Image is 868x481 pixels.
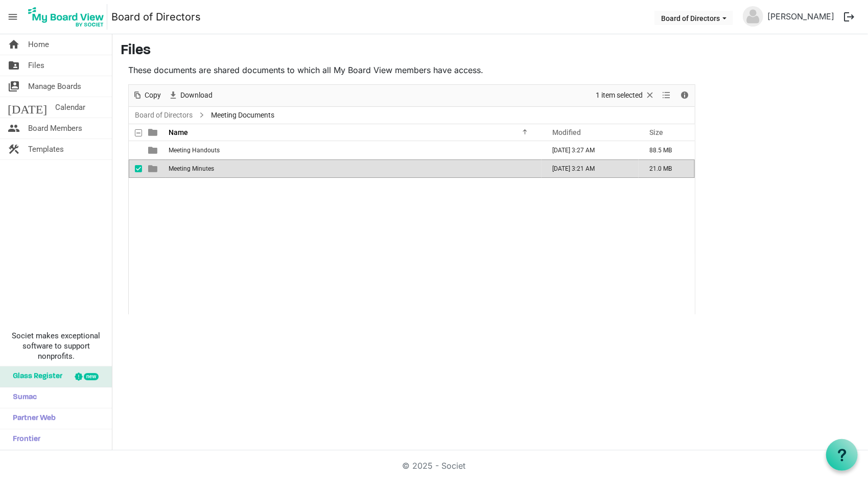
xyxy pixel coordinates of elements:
[5,331,107,361] span: Societ makes exceptional software to support nonprofits.
[838,6,860,28] button: logout
[8,97,47,118] span: [DATE]
[28,34,49,55] span: Home
[8,367,62,387] span: Glass Register
[169,147,220,154] span: Meeting Handouts
[595,89,644,102] span: 1 item selected
[144,89,162,102] span: Copy
[552,128,581,136] span: Modified
[133,109,195,122] a: Board of Directors
[121,42,860,60] h3: Files
[166,141,542,159] td: Meeting Handouts is template cell column header Name
[166,159,542,178] td: Meeting Minutes is template cell column header Name
[8,55,20,76] span: folder_shared
[3,7,22,27] span: menu
[542,159,639,178] td: August 14, 2025 3:21 AM column header Modified
[169,165,214,172] span: Meeting Minutes
[654,11,733,25] button: Board of Directors dropdownbutton
[542,141,639,159] td: August 14, 2025 3:27 AM column header Modified
[659,85,676,106] div: View
[28,118,82,139] span: Board Members
[131,89,163,102] button: Copy
[142,141,166,159] td: is template cell column header type
[167,89,215,102] button: Download
[8,34,20,55] span: home
[28,76,81,97] span: Manage Boards
[179,89,214,102] span: Download
[592,85,659,106] div: Clear selection
[649,128,663,136] span: Size
[403,461,466,471] a: © 2025 - Societ
[28,55,44,76] span: Files
[25,4,107,30] img: My Board View Logo
[8,118,20,139] span: people
[165,85,216,106] div: Download
[129,85,165,106] div: Copy
[129,141,142,159] td: checkbox
[743,6,763,27] img: no-profile-picture.svg
[142,159,166,178] td: is template cell column header type
[55,97,85,118] span: Calendar
[128,64,695,76] p: These documents are shared documents to which all My Board View members have access.
[8,429,40,450] span: Frontier
[639,141,695,159] td: 88.5 MB is template cell column header Size
[28,139,64,159] span: Templates
[639,159,695,178] td: 21.0 MB is template cell column header Size
[594,89,657,102] button: Selection
[8,387,37,408] span: Sumac
[129,159,142,178] td: checkbox
[209,109,276,122] span: Meeting Documents
[678,89,692,102] button: Details
[8,408,56,429] span: Partner Web
[25,4,111,30] a: My Board View Logo
[8,76,20,97] span: switch_account
[8,139,20,159] span: construction
[763,6,838,27] a: [PERSON_NAME]
[661,89,673,102] button: View dropdownbutton
[111,7,201,27] a: Board of Directors
[169,128,188,136] span: Name
[676,85,693,106] div: Details
[84,373,99,380] div: new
